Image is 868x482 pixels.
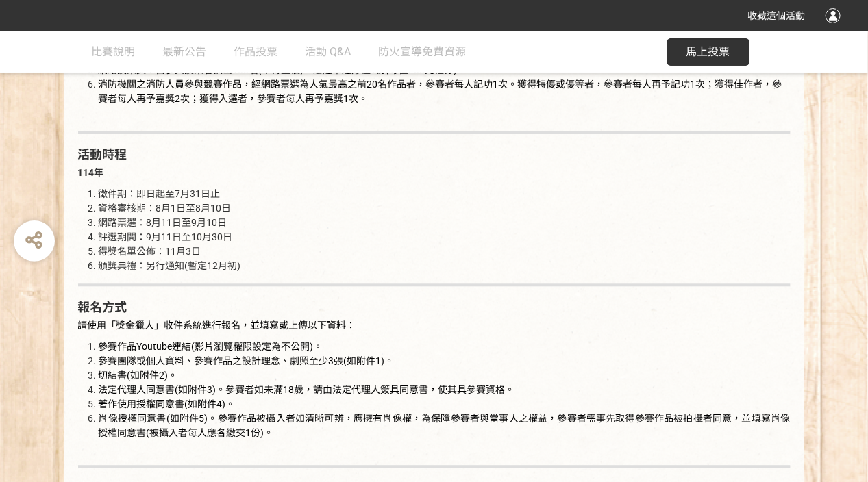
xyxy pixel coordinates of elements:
span: 請使用「獎金獵人」收件系統進行報名，並填寫或上傳以下資料： [78,320,356,331]
span: 參賽作品Youtube連結(影片瀏覽權限設定為不公開)。 [99,341,323,352]
span: 消防機關之消防人員參與競賽作品，經網路票選為人氣最高之前20名作品者，參賽者每人記功1次。獲得特優或優等者，參賽者每人再予記功1次；獲得佳作者，參賽者每人再予嘉獎2次；獲得入選者，參賽者每人再予... [99,79,782,104]
button: 馬上投票 [667,38,749,66]
strong: 114年 [78,167,104,178]
span: 肖像授權同意書(如附件5)。參賽作品被攝入者如清晰可辨，應擁有肖像權，為保障參賽者與當事人之權益，參賽者需事先取得參賽作品被拍攝者同意，並填寫肖像授權同意書(被攝入者每人應各繳交1份)。 [99,413,791,438]
span: 法定代理人同意書(如附件3)。參賽者如未滿18歲，請由法定代理人簽具同意書，使其具參賽資格。 [99,384,515,395]
span: 切結書(如附件2)。 [99,370,178,381]
span: 比賽說明 [92,45,136,58]
span: 收藏這個活動 [747,10,805,21]
a: 作品投票 [234,31,278,73]
li: 徵件期：即日起至7月31日止 [99,187,791,201]
span: 參賽團隊或個人資料、參賽作品之設計理念、劇照至少3張(如附件1)。 [99,355,395,366]
li: 頒獎典禮：另行通知(暫定12月初) [99,259,791,273]
span: 馬上投票 [686,45,730,58]
strong: 活動時程 [78,147,127,162]
a: 比賽說明 [92,31,136,73]
span: 最新公告 [163,45,207,58]
li: 評選期間：9月11日至10月30日 [99,230,791,244]
span: 著作使用授權同意書(如附件4)。 [99,398,236,409]
li: 得獎名單公佈：11月3日 [99,244,791,259]
strong: 報名方式 [78,300,127,314]
span: 活動 Q&A [306,45,351,58]
a: 活動 Q&A [306,31,351,73]
a: 防火宣導免費資源 [379,31,467,73]
span: 防火宣導免費資源 [379,45,467,58]
li: 資格審核期：8月1日至8月10日 [99,201,791,216]
span: 作品投票 [234,45,278,58]
li: 網路票選：8月11日至9月10日 [99,216,791,230]
a: 最新公告 [163,31,207,73]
